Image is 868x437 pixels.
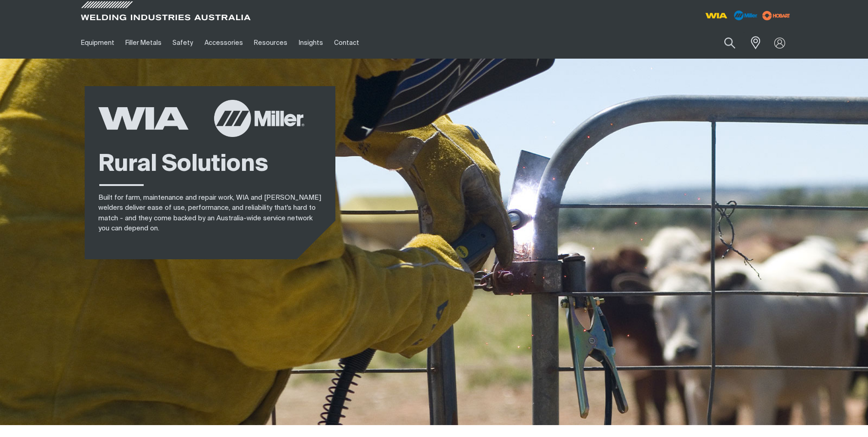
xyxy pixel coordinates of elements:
[120,27,167,59] a: Filler Metals
[760,9,793,22] img: miller
[98,193,322,234] p: Built for farm, maintenance and repair work, WIA and [PERSON_NAME] welders deliver ease of use, p...
[75,27,120,59] a: Equipment
[702,32,745,54] input: Product name or item number...
[293,27,328,59] a: Insights
[167,27,199,59] a: Safety
[248,27,293,59] a: Resources
[714,32,745,54] button: Search products
[75,27,614,59] nav: Main
[199,27,248,59] a: Accessories
[329,27,365,59] a: Contact
[98,150,322,180] h1: Rural Solutions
